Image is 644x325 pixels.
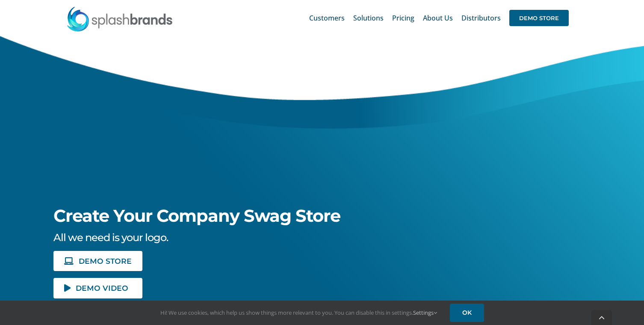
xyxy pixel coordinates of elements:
[509,10,569,26] span: DEMO STORE
[79,257,132,265] span: DEMO STORE
[309,4,569,32] nav: Main Menu Sticky
[461,15,501,21] span: Distributors
[66,6,173,32] img: SplashBrands.com Logo
[353,15,384,21] span: Solutions
[423,15,453,21] span: About Us
[413,309,437,316] a: Settings
[53,205,340,226] span: Create Your Company Swag Store
[450,304,484,322] a: OK
[53,251,142,271] a: DEMO STORE
[160,309,437,316] span: Hi! We use cookies, which help us show things more relevant to you. You can disable this in setti...
[461,4,501,32] a: Distributors
[509,4,569,32] a: DEMO STORE
[76,284,128,292] span: DEMO VIDEO
[392,4,414,32] a: Pricing
[309,4,345,32] a: Customers
[392,15,414,21] span: Pricing
[309,15,345,21] span: Customers
[53,231,168,244] span: All we need is your logo.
